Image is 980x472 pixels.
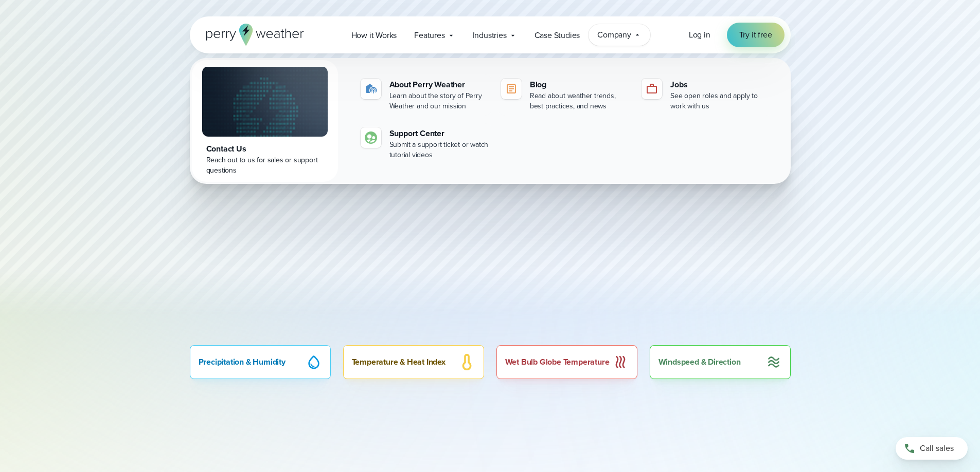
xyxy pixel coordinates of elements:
a: Support Center Submit a support ticket or watch tutorial videos [357,123,493,164]
img: jobs-icon-1.svg [646,83,658,95]
div: Reach out to us for sales or support questions [206,155,324,176]
a: Contact Us Reach out to us for sales or support questions [192,60,338,182]
span: Log in [689,29,710,41]
a: Log in [689,29,710,41]
img: blog-icon.svg [505,83,518,95]
div: Jobs [670,79,770,91]
span: Case Studies [534,29,580,42]
img: about-icon.svg [365,83,377,95]
a: Call sales [896,437,968,460]
div: Blog [530,79,629,91]
span: How it Works [351,29,397,42]
div: Support Center [389,127,489,140]
a: Blog Read about weather trends, best practices, and news [497,74,633,116]
span: Company [597,29,631,41]
div: Read about weather trends, best practices, and news [530,91,629,111]
div: Learn about the story of Perry Weather and our mission [389,91,489,111]
a: Jobs See open roles and apply to work with us [637,74,774,116]
span: Features [414,29,444,42]
div: See open roles and apply to work with us [670,91,770,111]
span: Industries [473,29,507,42]
div: Submit a support ticket or watch tutorial videos [389,140,489,160]
div: About Perry Weather [389,79,489,91]
img: contact-icon.svg [365,131,377,144]
span: Try it free [739,29,772,41]
a: About Perry Weather Learn about the story of Perry Weather and our mission [357,74,493,116]
a: How it Works [343,25,406,46]
a: Try it free [727,23,785,47]
span: Call sales [920,442,954,455]
div: Contact Us [206,143,324,155]
a: Case Studies [526,25,589,46]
